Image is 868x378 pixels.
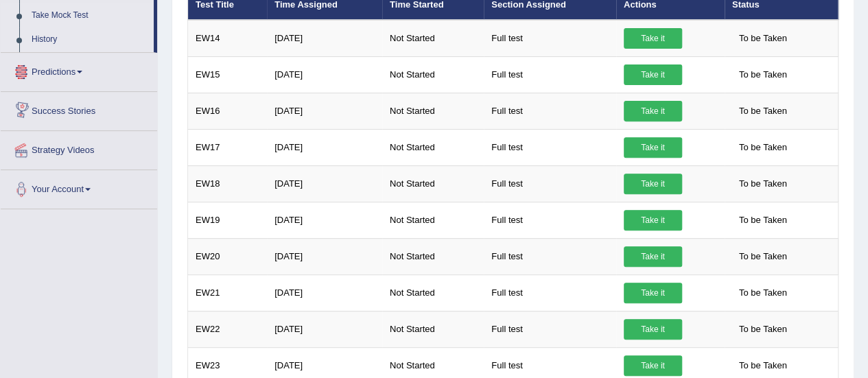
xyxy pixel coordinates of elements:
a: Your Account [1,170,157,204]
td: [DATE] [267,202,382,238]
a: Take it [624,210,682,231]
a: Take it [624,174,682,194]
td: Full test [484,238,616,274]
td: EW16 [188,93,268,129]
td: [DATE] [267,56,382,93]
td: [DATE] [267,20,382,57]
td: [DATE] [267,311,382,347]
span: To be Taken [732,283,794,303]
a: Take it [624,28,682,49]
a: Take it [624,319,682,340]
a: Take it [624,101,682,121]
td: Full test [484,311,616,347]
span: To be Taken [732,64,794,85]
span: To be Taken [732,137,794,158]
a: Take it [624,64,682,85]
span: To be Taken [732,355,794,376]
td: Not Started [382,93,484,129]
td: [DATE] [267,274,382,311]
td: [DATE] [267,238,382,274]
span: To be Taken [732,101,794,121]
td: EW19 [188,202,268,238]
td: Not Started [382,311,484,347]
a: Success Stories [1,92,157,126]
td: Full test [484,202,616,238]
span: To be Taken [732,174,794,194]
a: Take it [624,355,682,376]
a: Take it [624,246,682,267]
td: EW22 [188,311,268,347]
a: History [25,27,154,52]
td: [DATE] [267,165,382,202]
a: Take it [624,137,682,158]
td: Full test [484,20,616,57]
td: EW14 [188,20,268,57]
td: EW18 [188,165,268,202]
td: EW15 [188,56,268,93]
td: Full test [484,56,616,93]
td: Not Started [382,274,484,311]
td: Full test [484,129,616,165]
span: To be Taken [732,210,794,231]
span: To be Taken [732,319,794,340]
td: EW17 [188,129,268,165]
span: To be Taken [732,246,794,267]
td: Not Started [382,165,484,202]
td: Full test [484,165,616,202]
td: EW21 [188,274,268,311]
td: Full test [484,93,616,129]
td: Not Started [382,56,484,93]
a: Strategy Videos [1,131,157,165]
a: Predictions [1,53,157,87]
td: [DATE] [267,129,382,165]
td: Not Started [382,238,484,274]
td: Full test [484,274,616,311]
a: Take it [624,283,682,303]
td: Not Started [382,20,484,57]
span: To be Taken [732,28,794,49]
a: Take Mock Test [25,3,154,28]
td: Not Started [382,129,484,165]
td: [DATE] [267,93,382,129]
td: EW20 [188,238,268,274]
td: Not Started [382,202,484,238]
